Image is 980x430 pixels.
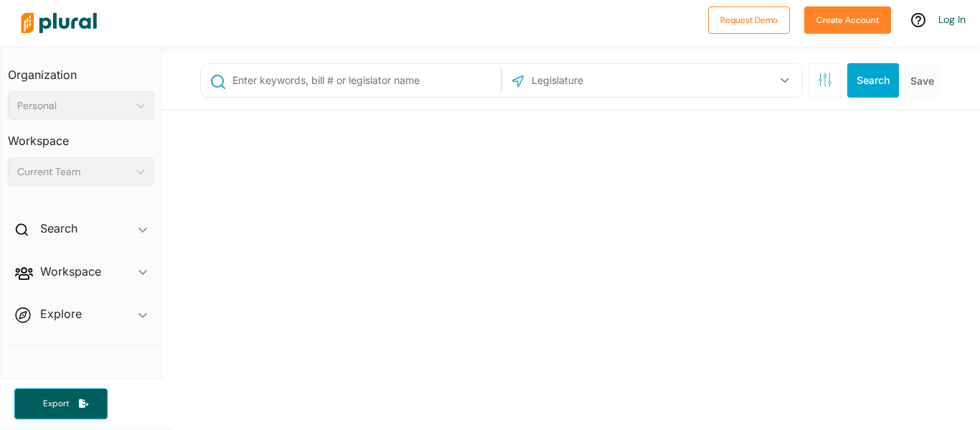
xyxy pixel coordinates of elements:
[33,398,79,410] span: Export
[708,6,790,34] button: Request Demo
[938,13,966,26] a: Log In
[530,67,684,94] input: Legislature
[905,63,940,98] button: Save
[818,73,832,85] span: Search Filters
[17,98,131,113] div: Personal
[231,67,497,94] input: Enter keywords, bill # or legislator name
[708,11,790,27] a: Request Demo
[8,120,154,151] h3: Workspace
[847,63,899,98] button: Search
[804,6,891,34] button: Create Account
[40,220,77,236] h2: Search
[14,388,108,419] button: Export
[8,54,154,85] h3: Organization
[17,164,131,179] div: Current Team
[804,11,891,27] a: Create Account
